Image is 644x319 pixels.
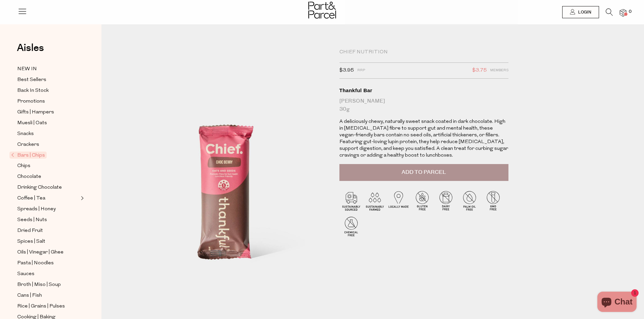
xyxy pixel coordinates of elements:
[17,302,79,311] a: Rice | Grains | Pulses
[17,259,79,267] a: Pasta | Noodles
[17,65,79,73] a: NEW IN
[562,6,599,18] a: Login
[17,130,34,138] span: Snacks
[627,9,633,15] span: 0
[17,140,79,149] a: Crackers
[17,173,41,181] span: Chocolate
[17,130,79,138] a: Snacks
[595,292,639,314] inbox-online-store-chat: Shopify online store chat
[17,119,79,127] a: Muesli | Oats
[17,41,44,55] span: Aisles
[17,216,79,224] a: Seeds | Nuts
[17,86,79,95] a: Back In Stock
[620,9,626,16] a: 0
[17,227,43,235] span: Dried Fruit
[339,118,508,159] p: A deliciously chewy, naturally sweet snack coated in dark chocolate. High in [MEDICAL_DATA] fibre...
[387,189,410,212] img: P_P-ICONS-Live_Bec_V11_Locally_Made_2.svg
[363,189,387,212] img: P_P-ICONS-Live_Bec_V11_Sustainable_Farmed.svg
[490,66,508,75] span: Members
[402,168,446,176] span: Add to Parcel
[9,152,47,159] span: Bars | Chips
[79,194,84,202] button: Expand/Collapse Coffee | Tea
[17,237,79,246] a: Spices | Salt
[434,189,458,212] img: P_P-ICONS-Live_Bec_V11_Dairy_Free.svg
[17,205,79,213] a: Spreads | Honey
[17,292,42,300] span: Cans | Fish
[576,9,591,15] span: Login
[17,248,64,257] span: Oils | Vinegar | Ghee
[17,43,44,60] a: Aisles
[339,97,508,113] div: [PERSON_NAME] 30g
[357,66,365,75] span: RRP
[17,216,47,224] span: Seeds | Nuts
[17,259,54,267] span: Pasta | Noodles
[17,194,79,203] a: Coffee | Tea
[17,281,79,289] a: Broth | Miso | Soup
[17,238,45,246] span: Spices | Salt
[17,270,34,278] span: Sauces
[17,183,79,192] a: Drinking Chocolate
[17,248,79,257] a: Oils | Vinegar | Ghee
[17,291,79,300] a: Cans | Fish
[17,108,79,116] a: Gifts | Hampers
[17,87,49,95] span: Back In Stock
[17,98,45,106] span: Promotions
[17,194,45,203] span: Coffee | Tea
[339,66,354,75] span: $3.95
[17,172,79,181] a: Chocolate
[11,151,79,159] a: Bars | Chips
[17,281,61,289] span: Broth | Miso | Soup
[472,66,487,75] span: $3.75
[17,184,62,192] span: Drinking Chocolate
[17,141,39,149] span: Crackers
[17,162,30,170] span: Chips
[339,164,508,181] button: Add to Parcel
[308,2,336,19] img: Part&Parcel
[481,189,505,212] img: P_P-ICONS-Live_Bec_V11_GMO_Free.svg
[17,119,47,127] span: Muesli | Oats
[17,205,56,213] span: Spreads | Honey
[17,302,65,311] span: Rice | Grains | Pulses
[17,76,79,84] a: Best Sellers
[17,76,46,84] span: Best Sellers
[122,51,329,311] img: Thankful Bar
[17,97,79,106] a: Promotions
[458,189,481,212] img: P_P-ICONS-Live_Bec_V11_Palm_Oil_Free.svg
[339,87,508,94] div: Thankful Bar
[339,214,363,238] img: P_P-ICONS-Live_Bec_V11_Chemical_Free.svg
[410,189,434,212] img: P_P-ICONS-Live_Bec_V11_Gluten_Free.svg
[17,162,79,170] a: Chips
[339,49,508,56] div: Chief Nutrition
[17,65,37,73] span: NEW IN
[17,108,54,116] span: Gifts | Hampers
[17,270,79,278] a: Sauces
[17,227,79,235] a: Dried Fruit
[339,189,363,212] img: P_P-ICONS-Live_Bec_V11_Sustainable_Sourced.svg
